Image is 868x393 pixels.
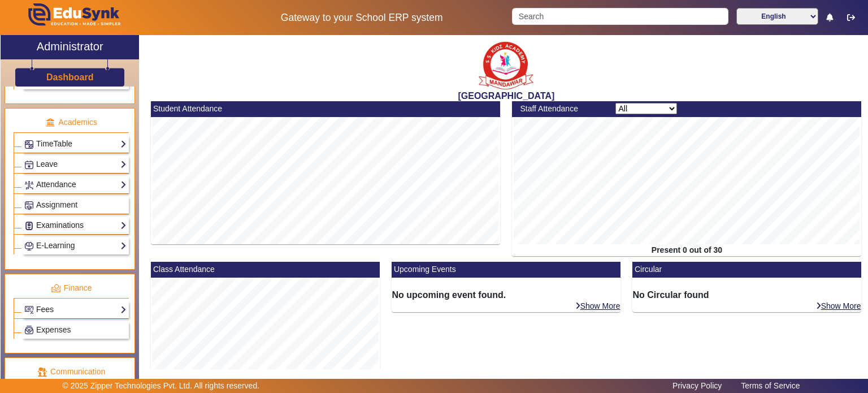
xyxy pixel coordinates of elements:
img: finance.png [51,283,61,293]
mat-card-header: Class Attendance [151,262,380,278]
a: Assignment [24,198,127,211]
mat-card-header: Circular [632,262,861,278]
h2: [GEOGRAPHIC_DATA] [145,90,867,101]
img: b9104f0a-387a-4379-b368-ffa933cda262 [478,38,535,90]
img: academic.png [45,118,55,128]
span: Expenses [36,325,71,334]
p: Academics [14,116,129,128]
p: Communication [14,366,129,378]
span: Assignment [36,200,77,209]
mat-card-header: Student Attendance [151,101,500,117]
h3: Dashboard [46,72,94,83]
a: Administrator [1,35,139,59]
a: Privacy Policy [667,378,727,393]
div: Present 0 out of 30 [512,244,861,256]
a: Expenses [24,323,127,336]
a: Terms of Service [735,378,805,393]
img: communication.png [37,367,47,377]
div: Staff Attendance [514,103,610,115]
img: Payroll.png [25,326,33,334]
p: Finance [14,282,129,294]
mat-card-header: Upcoming Events [392,262,620,278]
a: Dashboard [46,71,94,83]
p: © 2025 Zipper Technologies Pvt. Ltd. All rights reserved. [63,380,260,392]
img: Assignments.png [25,201,33,210]
h6: No upcoming event found. [392,290,620,300]
a: Show More [815,301,862,311]
input: Search [512,8,728,25]
a: Show More [575,301,621,311]
h6: No Circular found [632,290,861,300]
h2: Administrator [37,40,103,53]
h5: Gateway to your School ERP system [223,12,500,24]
